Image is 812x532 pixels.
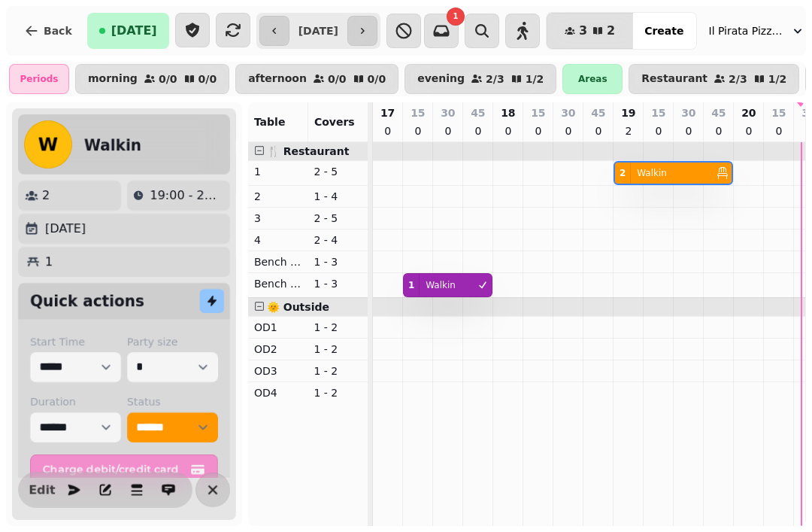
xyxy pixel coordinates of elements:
[644,26,683,36] span: Create
[30,290,144,312] h2: Quick actions
[472,123,484,138] p: 0
[127,334,218,349] label: Party size
[314,233,362,248] p: 2 - 4
[579,25,587,37] span: 3
[328,74,347,84] p: 0 / 0
[30,394,121,409] label: Duration
[713,123,725,138] p: 0
[254,233,302,248] p: 4
[254,363,302,378] p: OD3
[27,475,57,505] button: Edit
[501,105,515,120] p: 18
[632,13,695,49] button: Create
[267,301,329,313] span: 🌞 Outside
[561,105,575,120] p: 30
[254,276,302,291] p: Bench Right
[653,123,665,138] p: 0
[486,74,504,84] p: 2 / 3
[729,74,747,84] p: 2 / 3
[532,123,544,138] p: 0
[607,25,615,37] span: 2
[38,135,58,154] span: W
[314,211,362,226] p: 2 - 5
[75,64,229,94] button: morning0/00/0
[254,211,302,226] p: 3
[254,164,302,179] p: 1
[44,26,72,36] span: Back
[683,123,695,138] p: 0
[641,73,707,85] p: Restaurant
[254,189,302,204] p: 2
[198,74,217,84] p: 0 / 0
[314,276,362,291] p: 1 - 3
[314,385,362,400] p: 1 - 2
[768,74,787,84] p: 1 / 2
[623,123,635,138] p: 2
[111,25,157,37] span: [DATE]
[314,164,362,179] p: 2 - 5
[547,13,633,49] button: 32
[254,254,302,269] p: Bench Left
[267,145,350,157] span: 🍴 Restaurant
[382,123,394,138] p: 0
[248,73,307,85] p: afternoon
[314,116,355,128] span: Covers
[502,123,514,138] p: 0
[629,64,799,94] button: Restaurant2/31/2
[88,73,138,85] p: morning
[254,385,302,400] p: OD4
[9,64,69,94] div: Periods
[592,123,604,138] p: 0
[591,105,605,120] p: 45
[33,484,51,496] span: Edit
[84,135,141,156] h2: Walkin
[741,105,756,120] p: 20
[453,13,458,20] span: 1
[526,74,544,84] p: 1 / 2
[45,220,86,238] p: [DATE]
[562,64,623,94] div: Areas
[743,123,755,138] p: 0
[404,64,556,94] button: evening2/31/2
[314,363,362,378] p: 1 - 2
[314,254,362,269] p: 1 - 3
[411,105,425,120] p: 15
[408,279,414,291] div: 1
[681,105,695,120] p: 30
[45,253,53,271] p: 1
[254,320,302,335] p: OD1
[314,320,362,335] p: 1 - 2
[235,64,398,94] button: afternoon0/00/0
[43,464,187,475] span: Charge debit/credit card
[709,23,784,38] span: Il Pirata Pizzata
[531,105,545,120] p: 15
[620,167,626,179] div: 2
[412,123,424,138] p: 0
[368,74,386,84] p: 0 / 0
[417,73,465,85] p: evening
[30,334,121,349] label: Start Time
[254,116,286,128] span: Table
[12,13,84,49] button: Back
[42,187,50,205] p: 2
[254,342,302,357] p: OD2
[150,187,223,205] p: 19:00 - 20:00
[380,105,395,120] p: 17
[637,167,667,179] p: Walkin
[773,123,785,138] p: 0
[442,123,454,138] p: 0
[87,13,169,49] button: [DATE]
[314,189,362,204] p: 1 - 4
[621,105,635,120] p: 19
[441,105,455,120] p: 30
[771,105,786,120] p: 15
[471,105,485,120] p: 45
[711,105,726,120] p: 45
[127,394,218,409] label: Status
[159,74,177,84] p: 0 / 0
[651,105,665,120] p: 15
[426,279,456,291] p: Walkin
[30,454,218,485] button: Charge debit/credit card
[314,342,362,357] p: 1 - 2
[562,123,574,138] p: 0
